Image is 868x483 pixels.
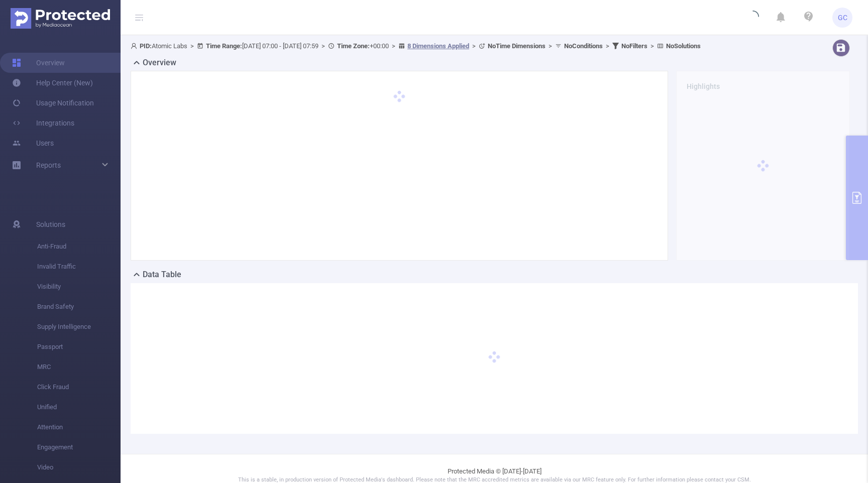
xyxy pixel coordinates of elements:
[37,317,121,337] span: Supply Intelligence
[564,42,603,50] b: No Conditions
[37,437,121,457] span: Engagement
[12,73,93,93] a: Help Center (New)
[407,42,469,50] u: 8 Dimensions Applied
[37,257,121,277] span: Invalid Traffic
[647,42,657,50] span: >
[143,269,181,281] h2: Data Table
[36,161,61,169] span: Reports
[12,93,94,113] a: Usage Notification
[36,155,61,175] a: Reports
[318,42,328,50] span: >
[131,42,701,50] span: Atomic Labs [DATE] 07:00 - [DATE] 07:59 +00:00
[143,57,176,69] h2: Overview
[37,417,121,437] span: Attention
[37,357,121,377] span: MRC
[838,8,847,28] span: GC
[36,214,65,234] span: Solutions
[140,42,152,50] b: PID:
[37,377,121,397] span: Click Fraud
[187,42,197,50] span: >
[37,277,121,297] span: Visibility
[206,42,242,50] b: Time Range:
[37,457,121,477] span: Video
[603,42,612,50] span: >
[621,42,647,50] b: No Filters
[747,11,759,25] i: icon: loading
[469,42,479,50] span: >
[131,43,140,49] i: icon: user
[666,42,701,50] b: No Solutions
[488,42,546,50] b: No Time Dimensions
[37,297,121,317] span: Brand Safety
[337,42,370,50] b: Time Zone:
[37,236,121,257] span: Anti-Fraud
[37,337,121,357] span: Passport
[37,397,121,417] span: Unified
[12,133,54,153] a: Users
[11,8,110,29] img: Protected Media
[12,113,74,133] a: Integrations
[12,53,65,73] a: Overview
[546,42,555,50] span: >
[389,42,398,50] span: >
